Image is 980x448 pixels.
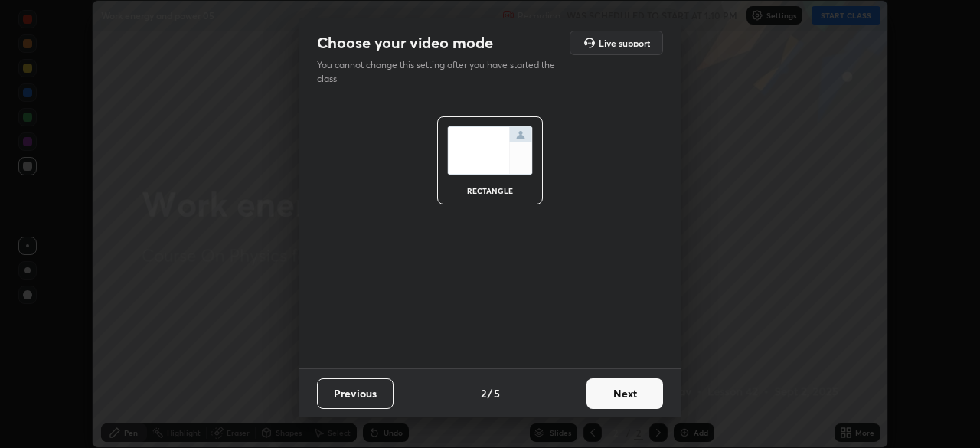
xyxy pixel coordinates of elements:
[317,378,394,409] button: Previous
[494,385,500,401] h4: 5
[599,38,650,47] h5: Live support
[447,126,533,175] img: normalScreenIcon.ae25ed63.svg
[488,385,492,401] h4: /
[317,58,565,86] p: You cannot change this setting after you have started the class
[459,187,521,195] div: rectangle
[481,385,486,401] h4: 2
[586,378,663,409] button: Next
[317,33,493,53] h2: Choose your video mode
